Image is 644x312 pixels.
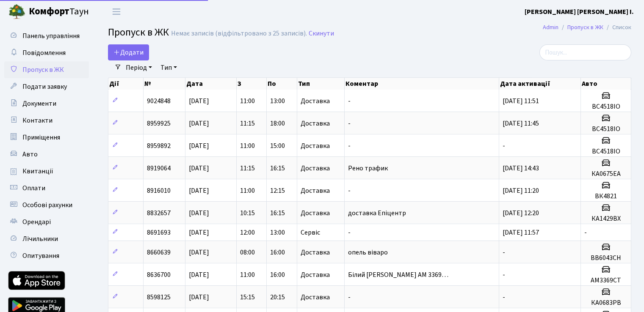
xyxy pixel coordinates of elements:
span: 8832657 [147,208,171,218]
a: Орендарі [4,213,89,230]
nav: breadcrumb [530,19,644,36]
span: 8919064 [147,164,171,173]
a: Пропуск в ЖК [4,61,89,78]
span: [DATE] [189,96,209,106]
span: Особові рахунки [22,200,72,210]
span: Доставка [301,165,330,172]
h5: КА1429ВХ [584,215,627,223]
span: Приміщення [22,133,60,142]
th: Дата активації [499,78,581,90]
h5: КА0675ЕА [584,170,627,178]
span: [DATE] 11:57 [503,228,539,237]
span: 8598125 [147,293,171,302]
span: 16:00 [270,270,285,279]
span: Доставка [301,98,330,104]
span: 9024848 [147,96,171,106]
span: [DATE] [189,164,209,173]
a: Авто [4,146,89,163]
span: [DATE] [189,248,209,257]
b: [PERSON_NAME] [PERSON_NAME] І. [525,7,634,16]
th: Дата [185,78,237,90]
span: - [348,141,351,151]
th: № [144,78,185,90]
span: - [503,141,505,151]
span: Доставка [301,210,330,216]
span: 8916010 [147,186,171,195]
span: 8959925 [147,119,171,128]
span: Доставка [301,249,330,256]
span: - [348,293,351,302]
span: - [348,186,351,195]
a: Додати [108,44,149,60]
a: Скинути [309,30,334,38]
span: Опитування [22,251,59,260]
li: Список [603,23,631,32]
a: Admin [543,23,558,32]
b: Комфорт [29,5,69,18]
span: [DATE] [189,141,209,151]
span: 8660639 [147,248,171,257]
span: [DATE] [189,208,209,218]
span: Повідомлення [22,48,66,57]
th: Коментар [345,78,499,90]
span: Авто [22,150,38,159]
span: 8959892 [147,141,171,151]
span: 11:15 [240,164,255,173]
span: 16:15 [270,164,285,173]
span: Квитанції [22,167,53,176]
a: Тип [157,60,180,75]
span: Доставка [301,120,330,127]
h5: ВС4518ІО [584,103,627,111]
span: - [503,293,505,302]
span: Оплати [22,183,45,193]
span: Доставка [301,271,330,278]
input: Пошук... [539,44,631,60]
span: 11:00 [240,96,255,106]
span: Пропуск в ЖК [108,25,169,40]
span: 16:00 [270,248,285,257]
a: Квитанції [4,163,89,180]
a: Оплати [4,180,89,197]
span: Документи [22,99,56,108]
span: [DATE] [189,186,209,195]
span: 8691693 [147,228,171,237]
a: Контакти [4,112,89,129]
span: 08:00 [240,248,255,257]
span: 12:15 [270,186,285,195]
span: 11:00 [240,270,255,279]
th: З [237,78,267,90]
a: Період [122,60,155,75]
span: [DATE] [189,228,209,237]
span: 11:15 [240,119,255,128]
span: 13:00 [270,228,285,237]
span: Лічильники [22,234,58,244]
span: [DATE] 11:51 [503,96,539,106]
h5: ВC4518ІО [584,148,627,156]
span: - [503,270,505,279]
span: [DATE] [189,270,209,279]
a: Подати заявку [4,78,89,95]
span: 15:00 [270,141,285,151]
a: Пропуск в ЖК [567,23,603,32]
span: [DATE] [189,119,209,128]
h5: АМ3369СТ [584,276,627,285]
span: [DATE] 11:20 [503,186,539,195]
span: Таун [29,5,89,19]
a: Опитування [4,247,89,264]
span: 13:00 [270,96,285,106]
th: По [267,78,297,90]
h5: КА0683РВ [584,299,627,307]
span: Пропуск в ЖК [22,65,64,74]
span: 18:00 [270,119,285,128]
span: - [348,119,351,128]
span: Білий [PERSON_NAME] АМ 3369… [348,270,448,279]
div: Немає записів (відфільтровано з 25 записів). [171,30,307,38]
a: Повідомлення [4,44,89,61]
span: - [348,228,351,237]
span: - [584,228,587,237]
a: Особові рахунки [4,197,89,213]
span: Сервіс [301,229,320,236]
span: Подати заявку [22,82,67,91]
th: Дії [108,78,144,90]
span: [DATE] [189,293,209,302]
